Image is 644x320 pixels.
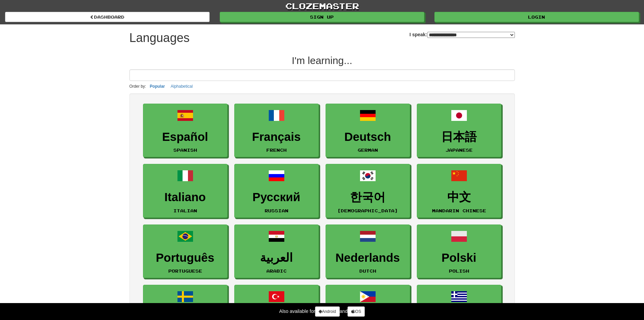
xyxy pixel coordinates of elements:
a: iOS [348,306,365,317]
h3: Nederlands [329,251,406,264]
button: Popular [148,83,167,90]
a: EspañolSpanish [143,104,228,157]
a: PortuguêsPortuguese [143,225,228,278]
small: French [266,148,287,152]
h3: Polski [421,251,498,264]
h3: Русский [238,191,315,204]
button: Alphabetical [169,83,195,90]
small: Mandarin Chinese [432,208,486,213]
h3: 日本語 [421,130,498,144]
h3: Deutsch [329,130,406,144]
small: Dutch [359,269,376,273]
a: ItalianoItalian [143,164,228,218]
small: Japanese [446,148,473,152]
a: dashboard [5,12,210,22]
a: Login [434,12,639,22]
a: Sign up [220,12,424,22]
a: 한국어[DEMOGRAPHIC_DATA] [326,164,410,218]
small: [DEMOGRAPHIC_DATA] [337,208,398,213]
h3: Français [238,130,315,144]
a: FrançaisFrench [234,104,319,157]
small: Italian [173,208,197,213]
small: Portuguese [168,269,202,273]
h2: I'm learning... [129,55,515,66]
h3: 한국어 [329,191,406,204]
h3: Português [147,251,224,264]
a: DeutschGerman [326,104,410,157]
small: German [358,148,378,152]
h3: العربية [238,251,315,264]
small: Russian [265,208,288,213]
a: NederlandsDutch [326,225,410,278]
label: I speak: [409,31,515,38]
h1: Languages [129,31,190,45]
a: РусскийRussian [234,164,319,218]
h3: Español [147,130,224,144]
h3: Italiano [147,191,224,204]
small: Arabic [266,269,287,273]
h3: 中文 [421,191,498,204]
small: Order by: [129,84,146,89]
a: العربيةArabic [234,225,319,278]
a: 中文Mandarin Chinese [417,164,501,218]
small: Spanish [173,148,197,152]
a: PolskiPolish [417,225,501,278]
a: 日本語Japanese [417,104,501,157]
select: I speak: [427,32,515,38]
small: Polish [449,269,469,273]
a: Android [315,306,339,317]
